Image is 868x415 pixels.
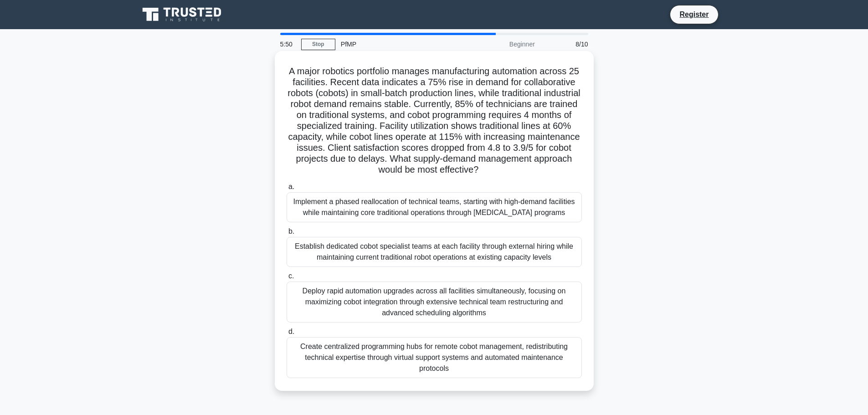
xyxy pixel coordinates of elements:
a: Register [674,9,714,20]
div: Create centralized programming hubs for remote cobot management, redistributing technical experti... [287,337,582,378]
div: 5:50 [275,35,301,53]
a: Stop [301,39,335,50]
h5: A major robotics portfolio manages manufacturing automation across 25 facilities. Recent data ind... [286,66,583,176]
span: b. [288,227,294,235]
span: c. [288,272,294,280]
div: Establish dedicated cobot specialist teams at each facility through external hiring while maintai... [287,237,582,267]
div: Beginner [461,35,540,53]
div: PfMP [335,35,461,53]
span: d. [288,328,294,335]
div: Deploy rapid automation upgrades across all facilities simultaneously, focusing on maximizing cob... [287,282,582,323]
div: 8/10 [540,35,594,53]
span: a. [288,183,294,190]
div: Implement a phased reallocation of technical teams, starting with high-demand facilities while ma... [287,192,582,222]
